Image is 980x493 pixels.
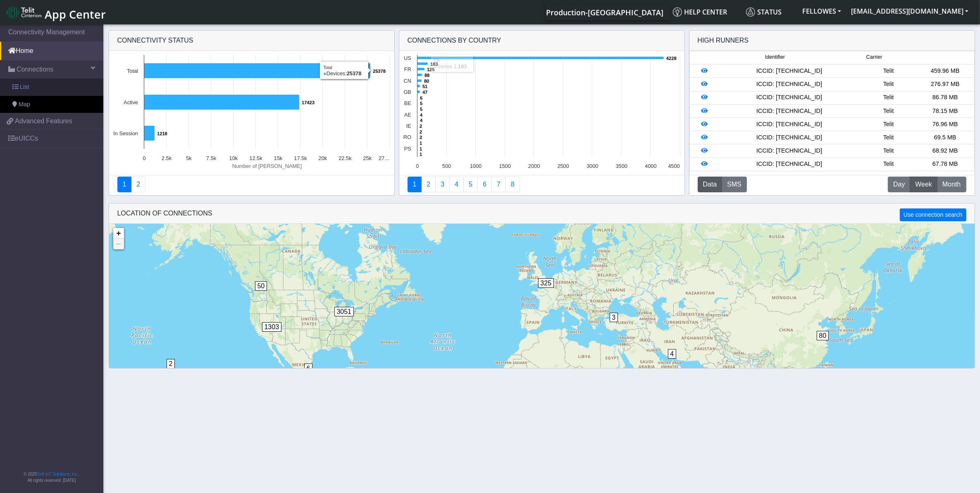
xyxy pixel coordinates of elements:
[846,4,973,19] button: [EMAIL_ADDRESS][DOMAIN_NAME]
[20,83,29,92] span: List
[422,84,427,89] text: 51
[37,472,79,476] a: Telit IoT Solutions, Inc.
[399,31,684,51] div: Connections By Country
[113,130,138,136] text: In Session
[420,129,422,134] text: 2
[860,133,917,142] div: Telit
[937,177,966,192] button: Month
[416,163,419,169] text: 0
[900,208,966,221] button: Use connection search
[302,100,315,105] text: 17423
[45,7,106,22] span: App Center
[866,53,882,61] span: Carrier
[610,313,618,322] span: 3
[334,307,354,316] span: 3051
[491,177,506,192] a: Zero Session
[477,177,492,192] a: 14 Days Trend
[422,90,427,95] text: 47
[408,177,676,192] nav: Summary paging
[746,7,782,17] span: Status
[718,160,860,169] div: ICCID: [TECHNICAL_ID]
[718,93,860,102] div: ICCID: [TECHNICAL_ID]
[424,79,429,84] text: 80
[718,107,860,116] div: ICCID: [TECHNICAL_ID]
[404,146,411,152] text: PS
[113,228,124,239] a: Zoom in
[420,107,422,112] text: 5
[404,55,411,61] text: US
[587,163,598,169] text: 3000
[557,163,569,169] text: 2500
[404,100,411,106] text: BE
[113,239,124,249] a: Zoom out
[860,93,917,102] div: Telit
[249,155,262,161] text: 12.5k
[746,7,755,17] img: status.svg
[420,112,423,117] text: 4
[442,163,451,169] text: 500
[262,322,282,332] span: 1303
[718,146,860,156] div: ICCID: [TECHNICAL_ID]
[917,160,973,169] div: 67.78 MB
[420,96,422,101] text: 6
[645,163,656,169] text: 4000
[430,62,438,67] text: 183
[615,163,627,169] text: 3500
[15,116,72,126] span: Advanced Features
[860,80,917,89] div: Telit
[538,278,554,288] span: 325
[470,163,481,169] text: 1000
[698,177,722,192] button: Data
[404,112,411,118] text: AE
[7,6,41,19] img: logo-telit-cinterion-gw-new.png
[915,179,932,189] span: Week
[363,155,372,161] text: 25k
[186,155,192,161] text: 5k
[888,177,910,192] button: Day
[161,155,172,161] text: 2.5k
[860,120,917,129] div: Telit
[420,118,423,123] text: 4
[420,141,422,146] text: 1
[860,146,917,156] div: Telit
[255,281,267,291] span: 50
[167,359,175,369] span: 2
[143,155,145,161] text: 0
[910,177,937,192] button: Week
[109,203,975,224] div: LOCATION OF CONNECTIONS
[7,3,105,21] a: App Center
[420,135,422,140] text: 2
[420,152,422,157] text: 1
[718,67,860,76] div: ICCID: [TECHNICAL_ID]
[232,163,302,169] text: Number of [PERSON_NAME]
[860,67,917,76] div: Telit
[408,177,422,192] a: Connections By Country
[917,120,973,129] div: 76.96 MB
[722,177,747,192] button: SMS
[294,155,307,161] text: 17.5k
[546,7,663,17] span: Production-[GEOGRAPHIC_DATA]
[274,155,282,161] text: 15k
[373,69,386,74] text: 25378
[157,131,167,136] text: 1218
[668,349,677,359] span: 4
[424,73,429,78] text: 88
[505,177,520,192] a: Not Connected for 30 days
[17,65,53,74] span: Connections
[860,160,917,169] div: Telit
[421,177,436,192] a: Carrier
[117,177,132,192] a: Connectivity status
[229,155,238,161] text: 10k
[718,133,860,142] div: ICCID: [TECHNICAL_ID]
[304,364,313,373] span: 6
[420,101,422,106] text: 5
[666,56,677,61] text: 4228
[917,146,973,156] div: 68.92 MB
[673,7,682,17] img: knowledge.svg
[917,93,973,102] div: 86.78 MB
[917,80,973,89] div: 276.97 MB
[318,155,327,161] text: 20k
[406,123,411,129] text: IE
[131,177,145,192] a: Deployment status
[449,177,464,192] a: Connections By Carrier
